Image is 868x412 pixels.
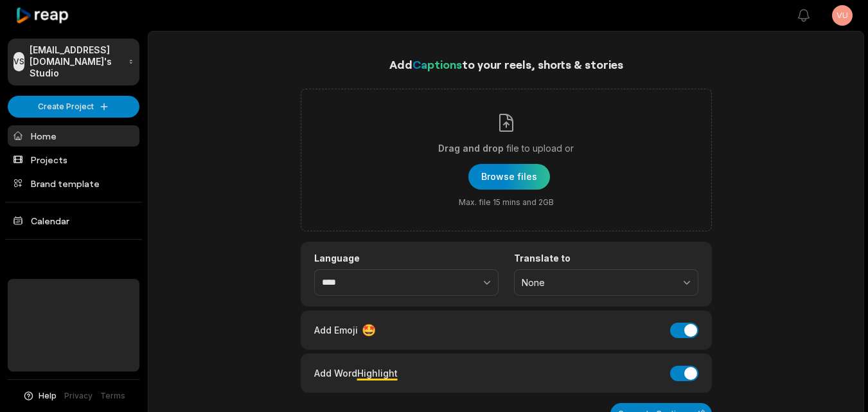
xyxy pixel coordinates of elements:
[362,321,376,339] span: 🤩
[314,253,499,264] label: Language
[468,164,550,190] button: Drag and dropfile to upload orMax. file 15 mins and 2GB
[506,141,574,156] span: file to upload or
[514,253,698,264] label: Translate to
[30,44,123,80] p: [EMAIL_ADDRESS][DOMAIN_NAME]'s Studio
[64,390,93,402] a: Privacy
[8,210,139,231] a: Calendar
[22,390,57,402] button: Help
[357,368,398,379] span: Highlight
[522,277,673,289] span: None
[13,52,24,71] div: VS
[412,57,462,71] span: Captions
[8,149,139,170] a: Projects
[438,141,504,156] span: Drag and drop
[459,197,554,208] span: Max. file 15 mins and 2GB
[100,390,125,402] a: Terms
[301,55,712,73] h1: Add to your reels, shorts & stories
[39,390,57,402] span: Help
[514,269,698,296] button: None
[314,323,358,337] span: Add Emoji
[314,364,398,382] div: Add Word
[8,96,139,118] button: Create Project
[8,125,139,147] a: Home
[8,173,139,194] a: Brand template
